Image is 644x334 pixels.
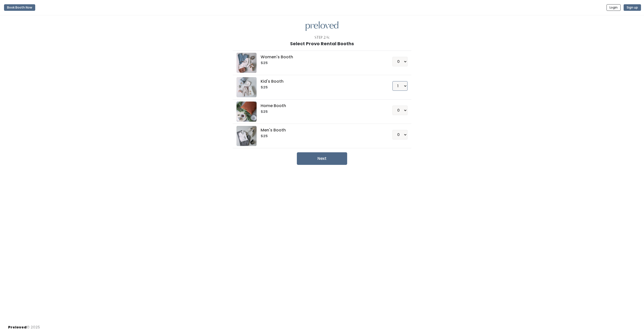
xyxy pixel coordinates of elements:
img: preloved logo [306,21,338,31]
button: Login [607,4,621,11]
h5: Men's Booth [261,128,380,132]
a: Book Booth Now [4,2,35,13]
h5: Women's Booth [261,55,380,59]
img: preloved logo [236,126,257,146]
h5: Home Booth [261,104,380,108]
h6: $25 [261,61,380,65]
button: Next [297,152,347,165]
button: Sign up [624,4,641,11]
div: © 2025 [8,321,40,330]
img: preloved logo [236,77,257,97]
div: Step 2/4: [314,35,330,40]
img: preloved logo [236,53,257,73]
h5: Kid's Booth [261,79,380,84]
h6: $25 [261,110,380,114]
img: preloved logo [236,102,257,122]
h6: $25 [261,134,380,138]
h1: Select Provo Rental Booths [290,41,354,46]
span: Preloved [8,325,27,330]
h6: $25 [261,85,380,89]
button: Book Booth Now [4,4,35,11]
